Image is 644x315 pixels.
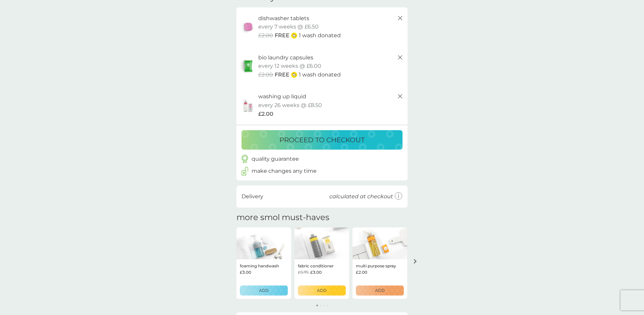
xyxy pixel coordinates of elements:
[258,70,273,79] span: £2.00
[258,101,322,110] p: every 26 weeks @ £8.50
[356,269,367,275] span: £2.00
[252,155,299,163] p: quality guarantee
[259,287,269,294] p: ADD
[241,130,402,150] button: proceed to checkout
[240,285,288,295] button: ADD
[317,287,327,294] p: ADD
[275,31,289,40] span: FREE
[240,263,279,269] p: foaming handwash
[240,269,251,275] span: £3.00
[299,70,341,79] p: 1 wash donated
[236,213,329,222] h2: more smol must-haves
[298,269,309,275] span: £5.75
[299,31,341,40] p: 1 wash donated
[329,192,393,201] p: calculated at checkout
[279,135,365,145] p: proceed to checkout
[356,285,404,295] button: ADD
[252,167,317,175] p: make changes any time
[258,53,313,62] p: bio laundry capsules
[258,14,309,23] p: dishwasher tablets
[258,110,273,118] span: £2.00
[241,192,263,201] p: Delivery
[310,269,322,275] span: £3.00
[356,263,396,269] p: multi purpose spray
[298,263,334,269] p: fabric conditioner
[258,92,306,101] p: washing up liquid
[275,70,289,79] span: FREE
[298,285,346,295] button: ADD
[258,62,321,70] p: every 12 weeks @ £6.00
[258,31,273,40] span: £2.00
[375,287,385,294] p: ADD
[258,22,319,31] p: every 7 weeks @ £6.50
